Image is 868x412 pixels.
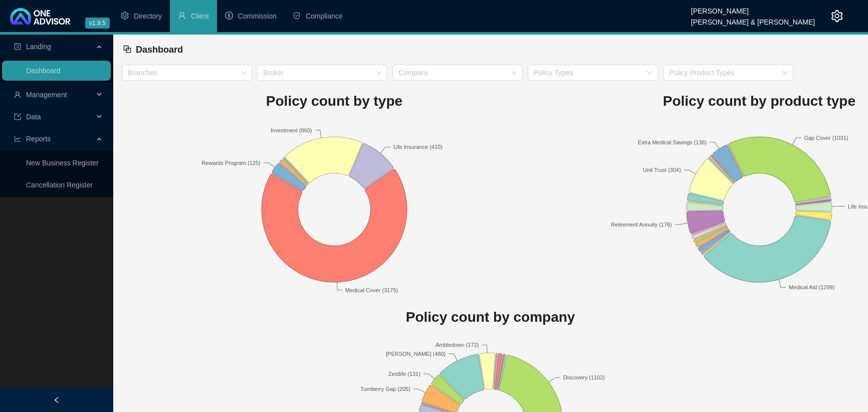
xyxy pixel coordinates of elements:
text: Unit Trust (304) [642,167,681,173]
text: Investment (860) [271,127,312,133]
span: Dashboard [136,45,183,55]
span: Commission [238,12,277,20]
span: setting [121,12,129,20]
text: Medical Cover (3175) [345,287,398,293]
span: Compliance [306,12,343,20]
span: line-chart [14,135,21,142]
span: left [53,396,60,403]
span: setting [831,10,843,22]
span: Client [191,12,209,20]
a: New Business Register [26,159,99,167]
span: Directory [134,12,162,20]
div: [PERSON_NAME] & [PERSON_NAME] [691,14,815,25]
h1: Policy count by type [122,90,547,112]
text: Zestlife (131) [388,371,420,377]
span: Reports [26,135,51,143]
span: Data [26,113,41,121]
text: Life Insurance (410) [393,144,443,150]
span: user [14,91,21,98]
span: import [14,113,21,120]
span: Management [26,91,67,99]
text: Retirement Annuity (176) [611,221,672,227]
span: profile [14,43,21,50]
text: Medical Aid (1299) [789,284,834,290]
a: Cancellation Register [26,181,93,189]
span: Landing [26,43,51,51]
text: [PERSON_NAME] (480) [386,351,446,357]
span: safety [293,12,301,20]
span: block [123,45,132,54]
div: [PERSON_NAME] [691,3,815,14]
span: user [178,12,186,20]
span: dollar [225,12,233,20]
text: Extra Medical Savings (136) [637,139,707,145]
text: Ambledown (172) [436,342,479,348]
text: Turnberry Gap (205) [360,386,410,392]
h1: Policy count by company [122,306,859,328]
text: Discovery (1102) [563,374,605,380]
a: Dashboard [26,67,61,75]
text: Rewards Program (125) [201,159,260,165]
img: 2df55531c6924b55f21c4cf5d4484680-logo-light.svg [10,8,70,25]
span: v1.9.5 [85,18,110,29]
text: Gap Cover (1031) [804,134,848,140]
